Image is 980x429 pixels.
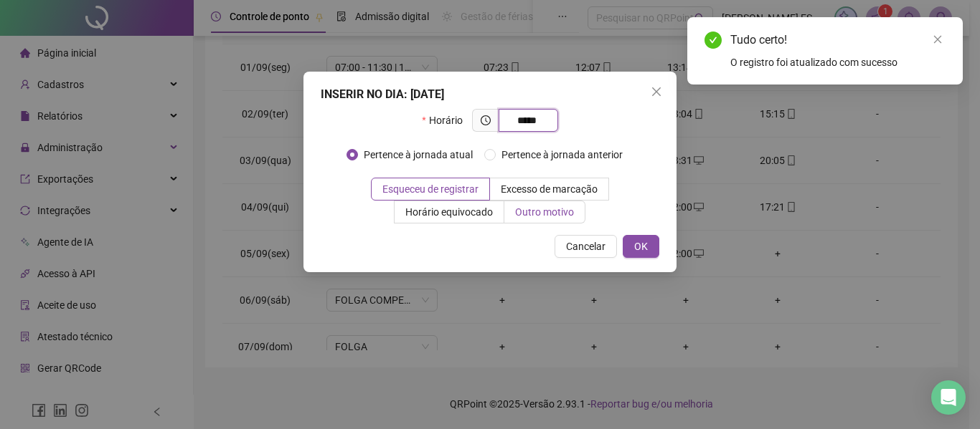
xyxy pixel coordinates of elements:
span: Esqueceu de registrar [382,183,479,195]
span: close [933,34,943,44]
div: INSERIR NO DIA : [DATE] [321,86,659,103]
span: Excesso de marcação [501,183,598,195]
span: Cancelar [566,238,606,254]
div: Tudo certo! [730,32,946,49]
span: clock-circle [481,115,491,125]
span: close [651,86,662,97]
span: Outro motivo [515,206,574,218]
a: Close [930,32,946,47]
button: Cancelar [555,235,617,258]
div: O registro foi atualizado com sucesso [730,54,946,70]
span: Pertence à jornada atual [358,147,479,163]
label: Horário [422,109,471,132]
div: Open Intercom Messenger [931,380,966,415]
button: Close [645,80,668,103]
button: OK [623,235,659,258]
span: check-circle [705,32,722,49]
span: Horário equivocado [405,206,493,218]
span: OK [634,238,648,254]
span: Pertence à jornada anterior [496,147,628,163]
